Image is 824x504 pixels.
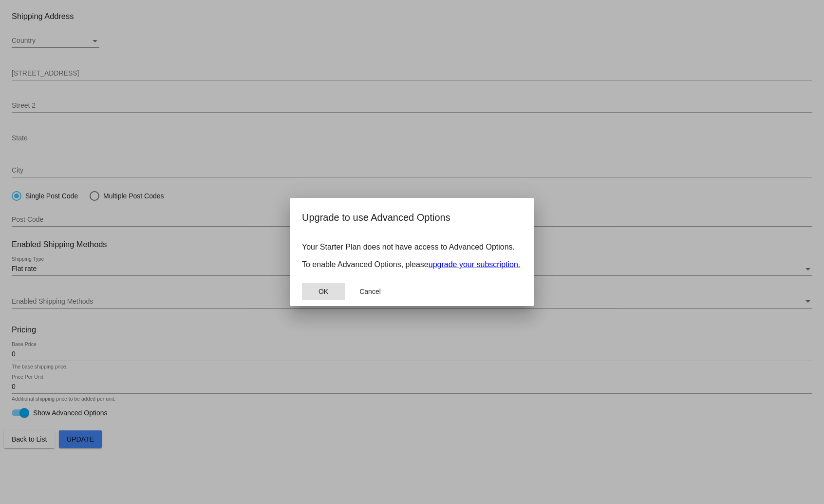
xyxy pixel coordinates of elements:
[302,210,522,225] h2: Upgrade to use Advanced Options
[429,260,521,269] a: upgrade your subscription.
[359,288,381,295] span: Cancel
[302,243,522,269] p: Your Starter Plan does not have access to Advanced Options. To enable Advanced Options, please
[302,283,345,300] button: Close dialog
[349,283,392,300] button: Close dialog
[318,288,328,295] span: OK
